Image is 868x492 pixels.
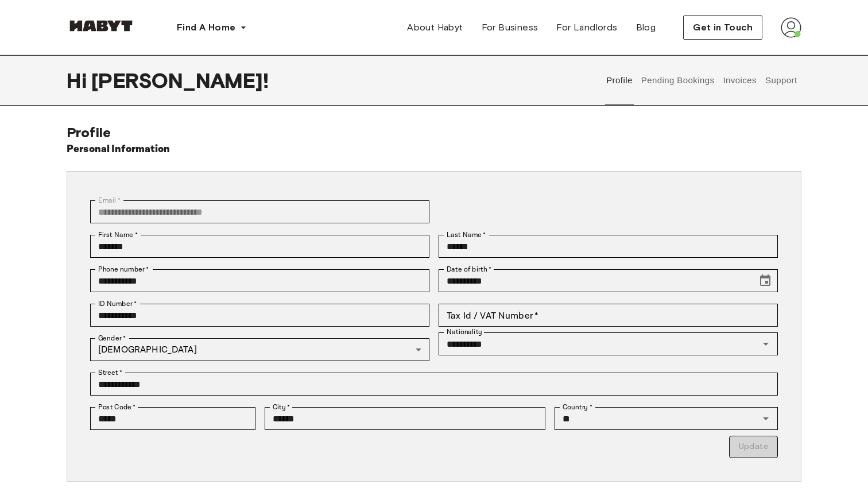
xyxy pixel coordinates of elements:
span: About Habyt [407,21,463,34]
a: For Landlords [547,16,626,39]
button: Pending Bookings [640,55,716,106]
span: For Landlords [556,21,617,34]
h6: Personal Information [67,141,170,157]
label: Phone number [98,264,149,274]
button: Find A Home [168,16,256,39]
div: user profile tabs [602,55,801,106]
span: For Business [482,21,538,34]
button: Open [758,410,774,427]
label: Gender [98,333,126,343]
a: Blog [627,16,665,39]
label: ID Number [98,299,137,309]
div: You can't change your email address at the moment. Please reach out to customer support in case y... [90,200,429,223]
button: Support [764,55,799,106]
label: Email [98,195,121,206]
a: For Business [472,16,548,39]
button: Get in Touch [683,16,762,40]
button: Open [758,336,774,352]
div: [DEMOGRAPHIC_DATA] [90,338,429,361]
button: Choose date, selected date is Nov 19, 1995 [754,269,777,292]
label: Country [563,402,592,412]
span: Hi [67,68,91,92]
button: Invoices [722,55,758,106]
span: Profile [67,124,111,141]
img: avatar [781,17,801,38]
label: Nationality [447,327,482,337]
img: Habyt [67,20,135,32]
label: Last Name [447,230,486,240]
label: City [273,402,290,412]
span: [PERSON_NAME] ! [91,68,269,92]
label: First Name [98,230,138,240]
span: Find A Home [177,21,235,34]
span: Blog [636,21,656,34]
label: Post Code [98,402,136,412]
button: Profile [605,55,634,106]
span: Get in Touch [693,21,753,34]
a: About Habyt [398,16,472,39]
label: Street [98,367,122,378]
label: Date of birth [447,264,491,274]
